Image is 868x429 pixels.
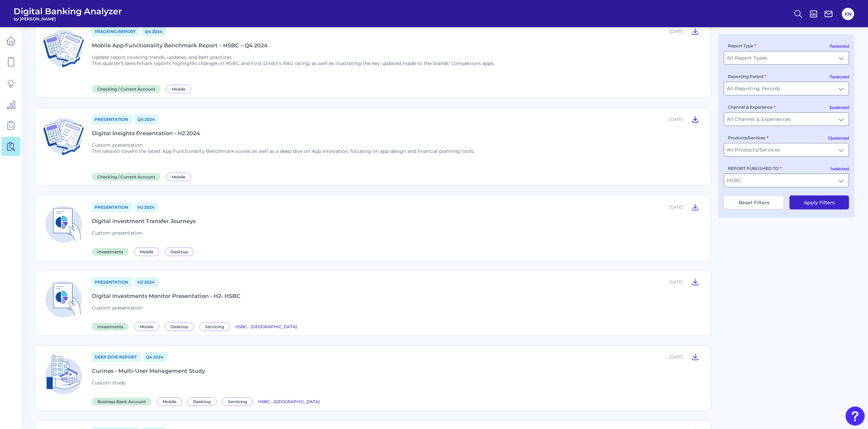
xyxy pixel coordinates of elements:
[92,173,161,181] span: Checking / Current Account
[235,324,297,329] span: HSBC - [GEOGRAPHIC_DATA]
[199,322,230,331] span: Servicing
[92,173,163,180] a: Checking / Current Account
[187,398,219,404] a: Desktop
[789,195,849,209] button: Apply Filters
[143,352,167,362] a: Q4 2024
[728,74,766,79] label: Reporting Period
[669,280,683,285] div: [DATE]
[92,305,143,311] span: Custom presentation
[92,323,131,330] a: Investments
[165,248,194,256] span: Desktop
[92,202,132,212] a: Presentation
[165,248,197,255] a: Desktop
[92,380,126,386] span: Custom study
[134,248,159,256] span: Mobile
[258,399,320,404] span: HSBC - [GEOGRAPHIC_DATA]
[187,397,217,406] span: Desktop
[724,195,784,209] button: Reset Filters
[688,202,702,212] button: Digital Investment Transfer Journeys
[92,323,129,331] span: Investments
[669,354,683,360] div: [DATE]
[92,148,474,154] p: This session covers the latest App Functionality Benchmark scores as well as a deep dive on App I...
[165,322,194,331] span: Desktop
[92,352,140,362] a: Deep Dive Report
[846,407,865,426] button: Open Resource Center
[688,276,702,287] button: Digital Investments Monitor Presentation - H2- HSBC
[92,398,151,406] span: Business Bank Account
[92,293,240,299] div: Digital Investments Monitor Presentation - H2- HSBC
[842,8,854,20] button: KN
[728,105,775,110] label: Channel & Experience
[41,276,86,322] img: Investments
[41,351,86,397] img: Business Bank Account
[92,398,154,404] a: Business Bank Account
[669,205,683,210] div: [DATE]
[728,43,756,48] label: Report Type
[258,398,320,404] a: HSBC - [GEOGRAPHIC_DATA]
[41,202,86,247] img: Investments
[157,397,182,406] span: Mobile
[134,248,162,255] a: Mobile
[134,322,159,331] span: Mobile
[41,26,86,71] img: Checking / Current Account
[92,114,132,124] a: Presentation
[135,202,158,212] a: H2 2024
[235,323,297,330] a: HSBC - [GEOGRAPHIC_DATA]
[92,54,232,60] span: Update report covering trends, updates, and best practices
[92,142,143,148] span: Custom presentation
[14,16,122,21] span: by [PERSON_NAME]
[92,248,131,255] a: Investments
[92,248,129,256] span: Investments
[135,114,158,124] a: Q4 2024
[166,85,194,92] a: Mobile
[688,114,702,125] button: Digital Insights Presentation - H2 2024
[669,117,683,122] div: [DATE]
[165,323,197,330] a: Desktop
[166,173,191,181] span: Mobile
[199,323,233,330] a: Servicing
[166,85,191,93] span: Mobile
[92,277,132,287] a: Presentation
[92,85,161,93] span: Checking / Current Account
[222,398,255,404] a: Servicing
[41,114,86,159] img: Checking / Current Account
[222,397,253,406] span: Servicing
[92,60,495,66] p: This quarter’s benchmark reports highlights changes in HSBC and First Direct's RAG rating, as wel...
[134,323,162,330] a: Mobile
[92,42,268,49] div: Mobile App Functionality Benchmark Report – HSBC – Q4 2024
[688,351,702,362] button: Curinos - Multi-User Management Study
[14,6,122,16] span: Digital Banking Analyzer
[92,85,163,92] a: Checking / Current Account
[92,230,143,236] span: Custom presentation
[92,130,200,137] div: Digital Insights Presentation - H2 2024
[728,166,782,171] label: REPORT PUBLISHED TO
[135,277,158,287] a: H2 2024
[92,218,196,224] div: Digital Investment Transfer Journeys
[157,398,185,404] a: Mobile
[166,173,194,180] a: Mobile
[92,368,205,374] div: Curinos - Multi-User Management Study
[142,27,166,36] a: Q4 2024
[669,29,683,34] div: [DATE]
[728,135,768,140] label: Products/Services
[92,27,139,36] a: Tracking Report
